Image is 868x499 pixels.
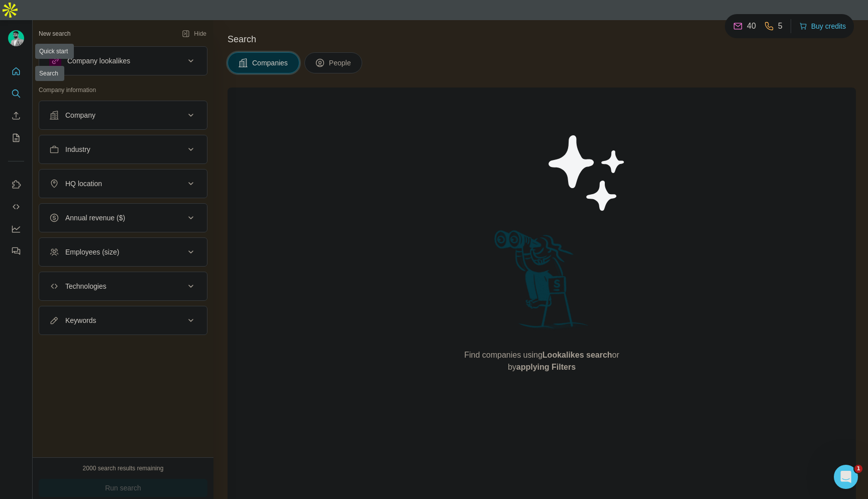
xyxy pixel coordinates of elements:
[83,464,164,473] div: 2000 search results remaining
[8,30,24,46] img: Avatar
[329,58,352,68] span: People
[39,206,207,230] button: Annual revenue ($)
[39,274,207,298] button: Technologies
[799,19,846,33] button: Buy credits
[8,176,24,194] button: Use Surfe on LinkedIn
[8,242,24,260] button: Feedback
[8,198,24,216] button: Use Surfe API
[516,363,576,371] span: applying Filters
[461,349,622,373] span: Find companies using or by
[67,56,130,66] div: Company lookalikes
[39,172,207,196] button: HQ location
[65,281,106,291] div: Technologies
[65,213,125,223] div: Annual revenue ($)
[39,308,207,332] button: Keywords
[8,220,24,238] button: Dashboard
[39,86,207,95] p: Company information
[39,49,207,73] button: Company lookalikes
[65,247,119,257] div: Employees (size)
[65,179,102,189] div: HQ location
[854,465,862,473] span: 1
[8,107,24,125] button: Enrich CSV
[65,144,90,154] div: Industry
[542,128,632,218] img: Surfe Illustration - Stars
[39,240,207,264] button: Employees (size)
[175,26,213,41] button: Hide
[228,32,856,46] h4: Search
[490,227,594,340] img: Surfe Illustration - Woman searching with binoculars
[39,137,207,161] button: Industry
[542,351,612,359] span: Lookalikes search
[8,62,24,80] button: Quick start
[8,129,24,147] button: My lists
[252,58,289,68] span: Companies
[65,110,95,120] div: Company
[8,85,24,103] button: Search
[747,20,756,32] p: 40
[65,315,96,325] div: Keywords
[778,20,783,32] p: 5
[834,465,858,489] iframe: Intercom live chat
[39,29,70,38] div: New search
[39,103,207,127] button: Company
